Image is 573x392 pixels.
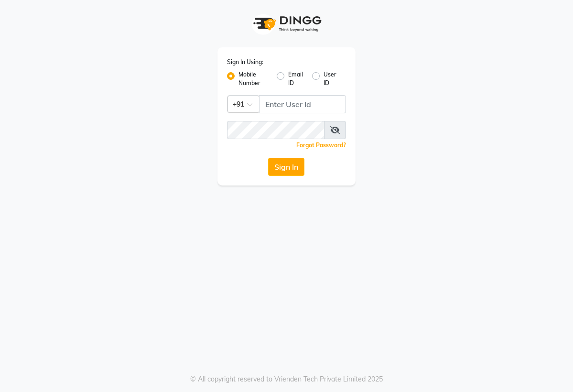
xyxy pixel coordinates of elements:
[296,142,346,149] a: Forgot Password?
[238,70,269,87] label: Mobile Number
[268,158,304,176] button: Sign In
[288,70,304,87] label: Email ID
[324,70,338,87] label: User ID
[248,10,324,38] img: logo1.svg
[259,95,346,113] input: Username
[227,121,325,139] input: Username
[227,58,263,66] label: Sign In Using:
